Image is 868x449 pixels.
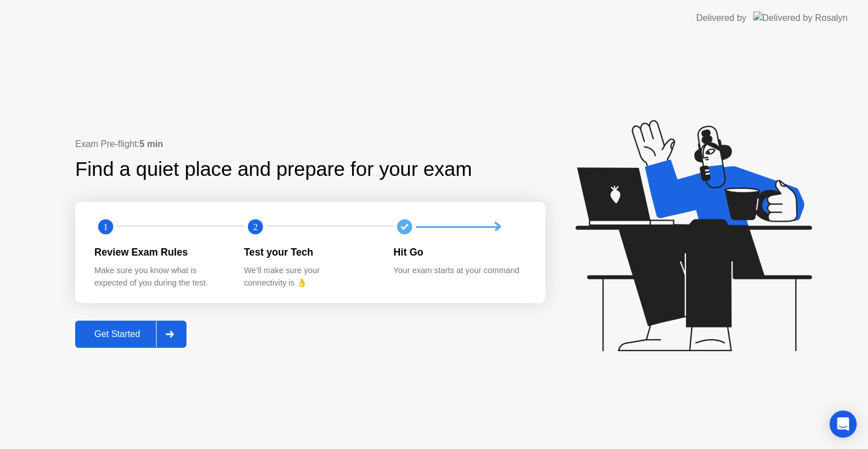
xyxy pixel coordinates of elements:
[75,321,186,348] button: Get Started
[696,11,747,25] div: Delivered by
[393,265,525,277] div: Your exam starts at your command
[140,139,163,149] b: 5 min
[103,222,108,232] text: 1
[753,11,848,24] img: Delivered by Rosalyn
[75,137,545,151] div: Exam Pre-flight:
[94,245,226,260] div: Review Exam Rules
[393,245,525,260] div: Hit Go
[79,329,156,339] div: Get Started
[94,265,226,289] div: Make sure you know what is expected of you during the test.
[75,154,474,184] div: Find a quiet place and prepare for your exam
[253,222,258,232] text: 2
[830,411,857,438] div: Open Intercom Messenger
[244,265,376,289] div: We’ll make sure your connectivity is 👌
[244,245,376,260] div: Test your Tech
